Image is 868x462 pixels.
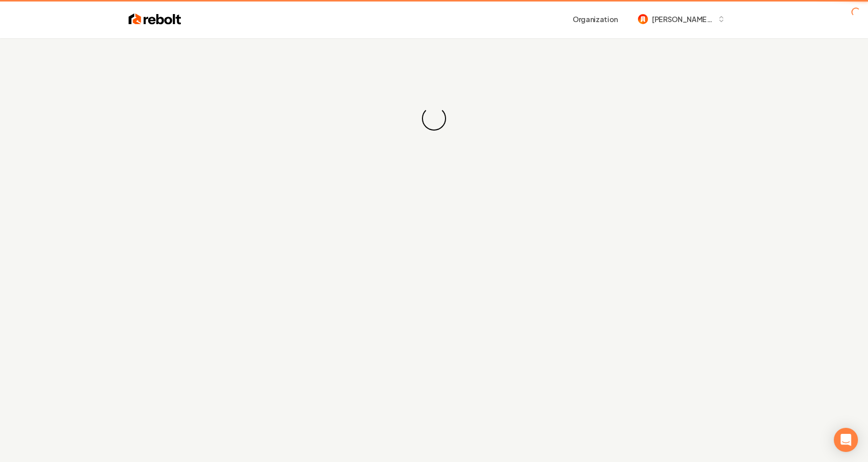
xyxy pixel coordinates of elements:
img: Rebolt Logo [129,12,181,26]
button: Organization [567,10,624,28]
div: Open Intercom Messenger [834,428,858,452]
img: mitchell-62 [638,14,648,24]
div: Loading [417,101,451,136]
span: [PERSON_NAME]-62 [652,14,713,25]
